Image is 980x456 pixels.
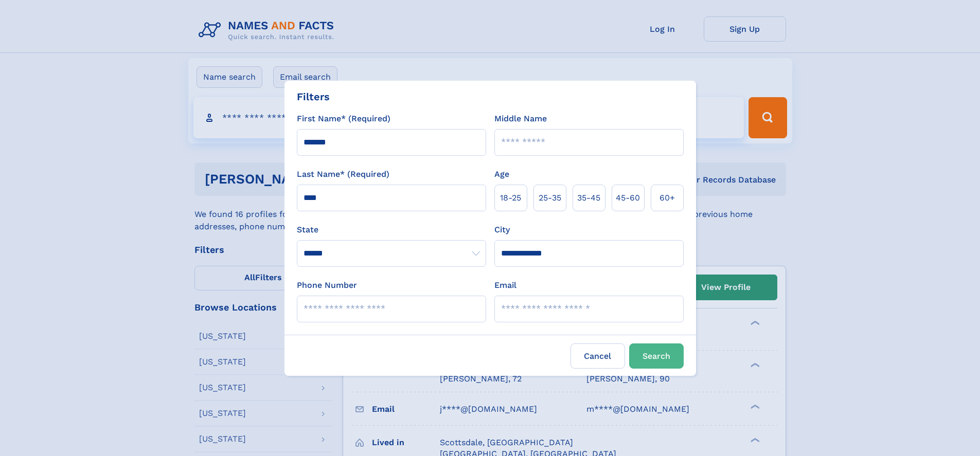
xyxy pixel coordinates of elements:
label: Cancel [571,343,625,369]
label: City [494,224,510,236]
label: First Name* (Required) [297,113,390,125]
label: Last Name* (Required) [297,168,389,180]
span: 35‑45 [577,192,600,204]
label: Age [494,168,509,180]
span: 45‑60 [616,192,640,204]
label: Email [494,279,516,291]
span: 60+ [660,192,675,204]
label: State [297,224,486,236]
span: 25‑35 [539,192,561,204]
label: Middle Name [494,113,547,125]
div: Filters [297,89,330,104]
button: Search [629,343,684,369]
label: Phone Number [297,279,357,291]
span: 18‑25 [500,192,521,204]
